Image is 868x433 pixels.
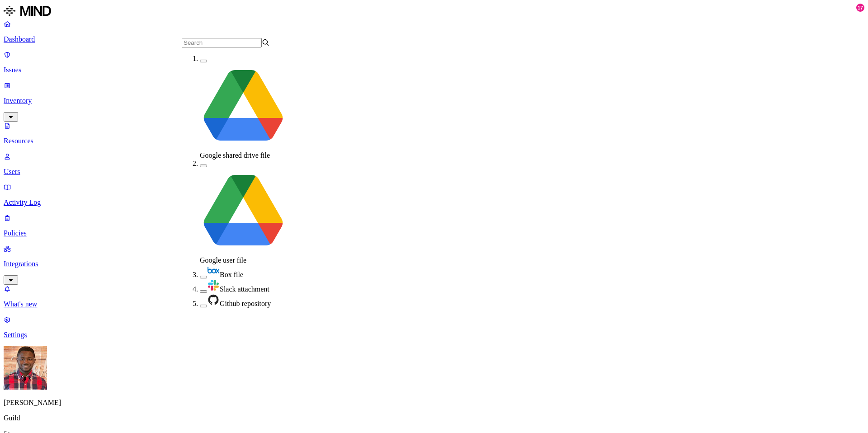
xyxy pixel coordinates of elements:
p: Users [4,168,864,176]
span: Box file [220,271,243,278]
a: MIND [4,4,864,20]
input: Search [182,38,262,47]
p: Guild [4,414,864,422]
img: google-drive.svg [200,168,287,254]
a: Activity Log [4,183,864,207]
a: Policies [4,214,864,237]
span: Github repository [220,300,271,307]
p: Inventory [4,97,864,105]
span: Google shared drive file [200,151,270,159]
p: Dashboard [4,35,864,43]
p: Integrations [4,260,864,268]
a: Users [4,152,864,176]
p: Policies [4,229,864,237]
img: Charles Sawadogo [4,346,47,390]
a: What's new [4,285,864,308]
a: Integrations [4,245,864,283]
p: Settings [4,331,864,339]
a: Dashboard [4,20,864,43]
img: github.svg [207,293,220,306]
img: google-drive.svg [200,63,287,150]
span: Slack attachment [220,285,269,293]
a: Settings [4,315,864,339]
p: Issues [4,66,864,74]
img: MIND [4,4,51,18]
span: Google user file [200,256,246,264]
div: 17 [856,4,864,12]
a: Issues [4,51,864,74]
p: Activity Log [4,198,864,207]
img: box.svg [207,264,220,277]
a: Inventory [4,81,864,120]
a: Resources [4,122,864,145]
p: What's new [4,300,864,308]
p: Resources [4,137,864,145]
img: slack.svg [207,279,220,292]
